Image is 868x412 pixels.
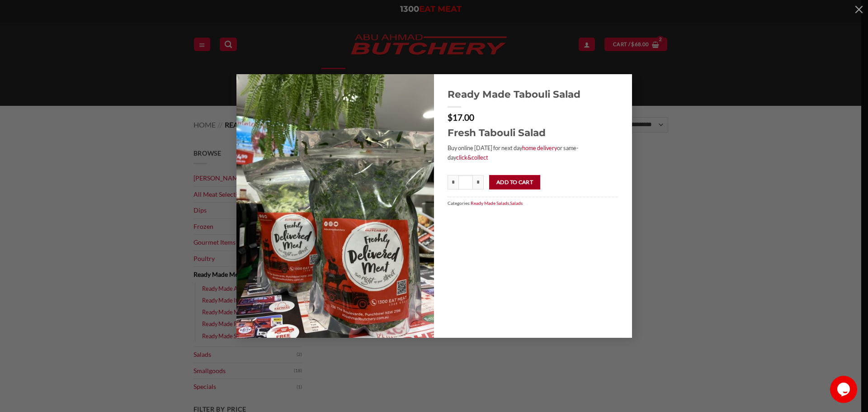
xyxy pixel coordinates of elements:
a: home delivery [522,144,557,152]
span: $ [448,112,453,123]
img: tabouli [236,74,434,338]
input: Product quantity [458,175,473,189]
iframe: chat widget [830,376,859,403]
a: Ready Made Tabouli Salad [448,88,618,100]
input: Reduce quantity of Ready Made Tabouli Salad [448,175,458,189]
h1: Fresh Tabouli Salad [448,126,618,139]
bdi: 17.00 [448,112,474,123]
a: click&collect [456,154,488,161]
input: Increase quantity of Ready Made Tabouli Salad [473,175,484,189]
p: Buy online [DATE] for next day or same-day [448,143,618,162]
button: Add to cart [489,175,540,189]
span: Categories: , [448,197,618,209]
a: Salads [510,200,523,206]
a: Ready Made Salads [471,200,509,206]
